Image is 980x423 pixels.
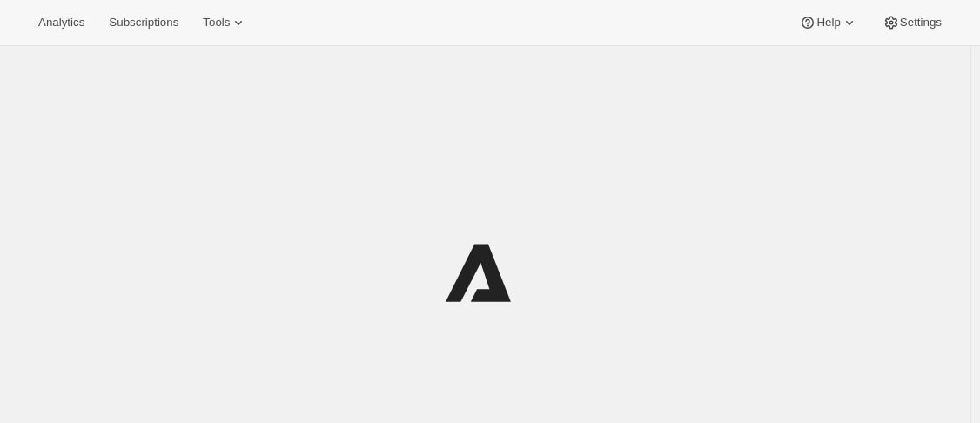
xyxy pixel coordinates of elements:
button: Analytics [28,10,95,35]
button: Subscriptions [98,10,189,35]
button: Tools [192,10,258,35]
span: Settings [900,16,942,30]
span: Analytics [38,16,84,30]
span: Tools [203,16,230,30]
button: Help [789,10,868,35]
span: Help [816,16,840,30]
span: Subscriptions [109,16,178,30]
button: Settings [872,10,952,35]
